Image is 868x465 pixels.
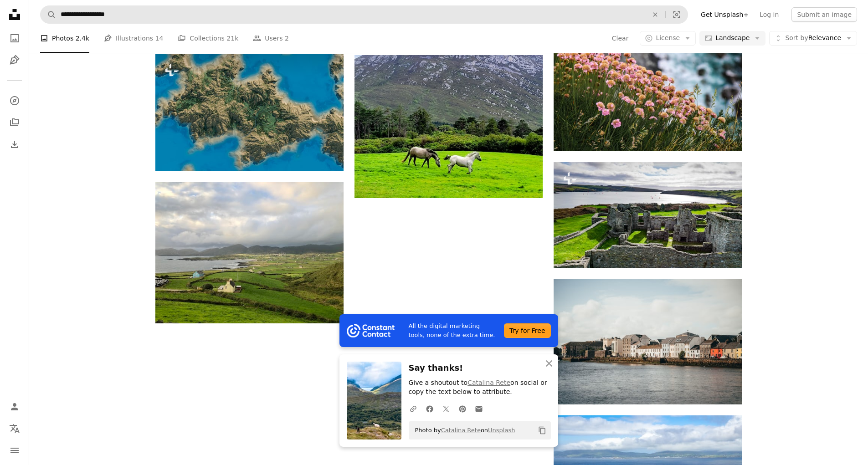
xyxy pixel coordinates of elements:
[488,427,515,434] a: Unsplash
[347,324,395,337] img: file-1754318165549-24bf788d5b37
[666,6,688,23] button: Visual search
[640,31,696,46] button: License
[5,419,24,438] button: Language
[699,31,765,46] button: Landscape
[554,211,742,219] a: Aerial view of old ruin structure, Kinsale, Ruins of James Fort Ireland, Historical monastery, Ja...
[5,29,24,47] a: Photos
[41,6,56,23] button: Search Unsplash
[791,7,857,22] button: Submit an image
[5,51,24,69] a: Illustrations
[554,162,742,268] img: Aerial view of old ruin structure, Kinsale, Ruins of James Fort Ireland, Historical monastery, Ja...
[554,79,742,87] a: pink flowers in bloom
[554,16,742,151] img: pink flowers in bloom
[554,279,742,404] img: Colorful buildings line a river under a cloudy sky.
[785,34,841,43] span: Relevance
[534,423,550,438] button: Copy to clipboard
[471,399,487,418] a: Share over email
[5,5,24,26] a: Home — Unsplash
[5,398,24,416] a: Log in / Sign up
[285,33,289,43] span: 2
[155,54,344,172] img: a 3d map of a mountain range in the middle of the ocean
[785,34,808,41] span: Sort by
[754,7,784,22] a: Log in
[155,249,344,257] a: white and brown house on green grass field near body of water during daytime
[441,427,481,434] a: Catalina Rete
[354,55,543,198] img: Two horses running in a field with a mountain in the background
[339,314,558,347] a: All the digital marketing tools, none of the extra time.Try for Free
[769,31,857,46] button: Sort byRelevance
[409,362,551,375] h3: Say thanks!
[695,7,754,22] a: Get Unsplash+
[5,441,24,460] button: Menu
[178,24,238,53] a: Collections 21k
[104,24,163,53] a: Illustrations 14
[715,34,750,43] span: Landscape
[409,378,551,397] p: Give a shoutout to on social or copy the text below to attribute.
[504,323,550,338] div: Try for Free
[253,24,289,53] a: Users 2
[354,122,543,130] a: Two horses running in a field with a mountain in the background
[155,33,164,43] span: 14
[438,399,454,418] a: Share on Twitter
[226,33,238,43] span: 21k
[411,423,515,438] span: Photo by on
[421,399,438,418] a: Share on Facebook
[645,6,665,23] button: Clear
[554,337,742,346] a: Colorful buildings line a river under a cloudy sky.
[5,113,24,132] a: Collections
[5,92,24,110] a: Explore
[656,34,680,41] span: License
[5,135,24,153] a: Download History
[155,108,344,116] a: a 3d map of a mountain range in the middle of the ocean
[155,182,344,323] img: white and brown house on green grass field near body of water during daytime
[40,5,688,24] form: Find visuals sitewide
[409,322,497,340] span: All the digital marketing tools, none of the extra time.
[611,31,629,46] button: Clear
[467,379,510,386] a: Catalina Rete
[454,399,471,418] a: Share on Pinterest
